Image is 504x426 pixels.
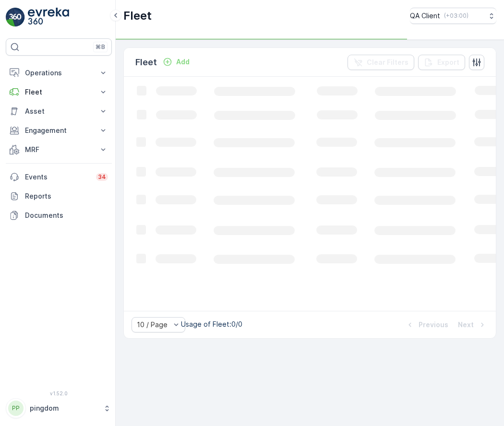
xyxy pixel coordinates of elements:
[6,121,112,140] button: Engagement
[135,56,157,69] p: Fleet
[25,87,93,97] p: Fleet
[25,172,90,182] p: Events
[6,140,112,159] button: MRF
[6,167,112,187] a: Events34
[159,56,193,68] button: Add
[6,187,112,206] a: Reports
[28,8,69,27] img: logo_light-DOdMpM7g.png
[123,8,152,24] p: Fleet
[96,43,105,51] p: ⌘B
[25,145,93,154] p: MRF
[410,8,496,24] button: QA Client(+03:00)
[25,106,93,116] p: Asset
[437,58,459,67] p: Export
[181,319,242,329] p: Usage of Fleet : 0/0
[98,173,106,181] p: 34
[176,57,190,67] p: Add
[6,398,112,418] button: PPpingdom
[444,12,468,20] p: ( +03:00 )
[25,126,93,135] p: Engagement
[6,63,112,83] button: Operations
[8,401,24,416] div: PP
[6,102,112,121] button: Asset
[30,403,98,413] p: pingdom
[418,55,465,70] button: Export
[6,8,25,27] img: logo
[6,83,112,102] button: Fleet
[6,206,112,225] a: Documents
[404,319,449,331] button: Previous
[458,320,474,330] p: Next
[348,55,414,70] button: Clear Filters
[410,11,440,21] p: QA Client
[367,58,408,67] p: Clear Filters
[25,68,93,78] p: Operations
[25,191,108,201] p: Reports
[6,390,112,396] span: v 1.52.0
[457,319,488,331] button: Next
[419,320,448,330] p: Previous
[25,211,108,220] p: Documents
